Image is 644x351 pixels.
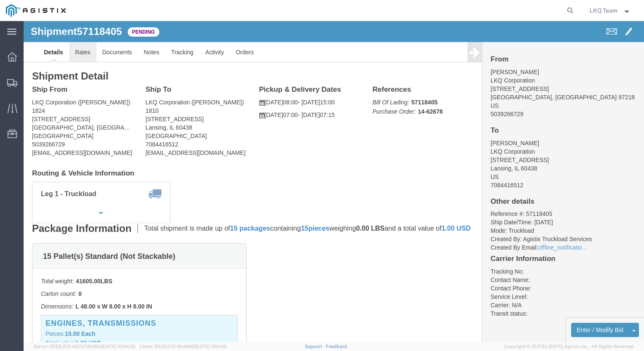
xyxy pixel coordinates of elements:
img: logo [6,4,66,17]
a: Feedback [326,344,347,349]
span: [DATE] 11:51:43 [195,344,226,349]
span: Server: 2025.21.0-667a72bf6fa [34,344,136,349]
span: [DATE] 10:54:32 [102,344,136,349]
span: Client: 2025.21.0-f0c8481 [140,344,226,349]
a: Support [305,344,326,349]
iframe: FS Legacy Container [24,21,644,342]
span: LKQ Team [590,6,617,15]
span: Copyright © [DATE]-[DATE] Agistix Inc., All Rights Reserved [504,343,634,350]
button: LKQ Team [589,5,632,16]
